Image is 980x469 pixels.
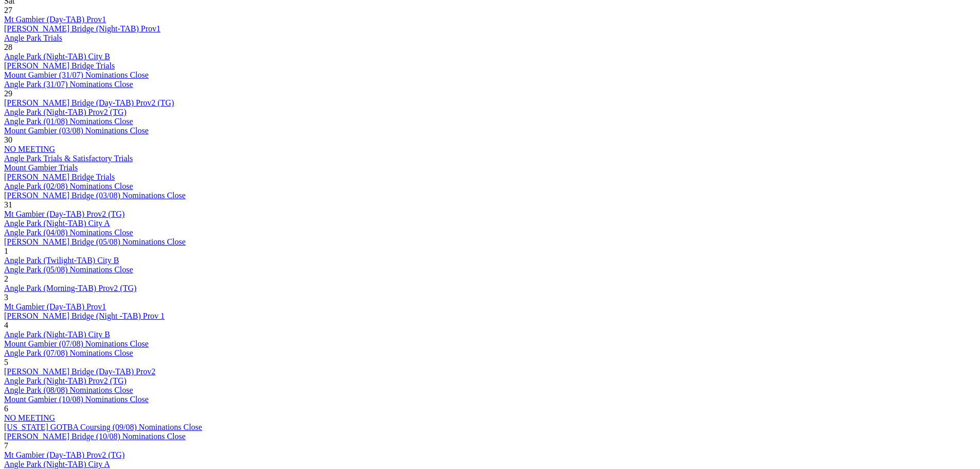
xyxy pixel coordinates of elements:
span: 27 [4,6,12,14]
a: NO MEETING [4,413,55,422]
a: Mt Gambier (Day-TAB) Prov1 [4,302,106,311]
a: Angle Park (Twilight-TAB) City B [4,256,119,265]
a: Mt Gambier (Day-TAB) Prov1 [4,15,106,24]
a: [US_STATE] GOTBA Coursing (09/08) Nominations Close [4,423,202,431]
a: Angle Park (05/08) Nominations Close [4,265,133,274]
a: Mount Gambier (03/08) Nominations Close [4,126,149,135]
a: NO MEETING [4,145,55,153]
span: 28 [4,43,12,51]
a: Angle Park (01/08) Nominations Close [4,117,133,126]
a: [PERSON_NAME] Bridge (Day-TAB) Prov2 [4,367,155,376]
span: 29 [4,89,12,98]
a: [PERSON_NAME] Bridge (10/08) Nominations Close [4,432,186,441]
a: Angle Park (Morning-TAB) Prov2 (TG) [4,284,136,292]
a: Angle Park (Night-TAB) City B [4,330,110,339]
a: Angle Park (02/08) Nominations Close [4,182,133,190]
span: 30 [4,135,12,144]
span: 1 [4,247,8,255]
a: Mount Gambier (10/08) Nominations Close [4,395,149,404]
span: 31 [4,200,12,209]
a: Angle Park (07/08) Nominations Close [4,349,133,357]
span: 5 [4,358,8,367]
a: Angle Park (04/08) Nominations Close [4,228,133,237]
span: 4 [4,321,8,329]
a: Mt Gambier (Day-TAB) Prov2 (TG) [4,210,124,218]
a: Angle Park Trials & Satisfactory Trials [4,154,133,163]
a: Mount Gambier Trials [4,163,78,172]
span: 2 [4,274,8,283]
a: Mount Gambier (07/08) Nominations Close [4,339,149,348]
a: [PERSON_NAME] Bridge Trials [4,61,115,70]
span: 6 [4,404,8,413]
a: [PERSON_NAME] Bridge (Night-TAB) Prov1 [4,24,161,33]
a: [PERSON_NAME] Bridge (Night -TAB) Prov 1 [4,311,165,320]
a: Angle Park Trials [4,33,62,42]
a: Angle Park (Night-TAB) City A [4,219,110,228]
a: Mt Gambier (Day-TAB) Prov2 (TG) [4,450,124,459]
a: Angle Park (Night-TAB) City B [4,52,110,61]
a: [PERSON_NAME] Bridge Trials [4,172,115,181]
span: 3 [4,293,8,302]
a: Mount Gambier (31/07) Nominations Close [4,71,149,79]
a: Angle Park (Night-TAB) Prov2 (TG) [4,108,127,116]
a: [PERSON_NAME] Bridge (Day-TAB) Prov2 (TG) [4,98,174,107]
a: Angle Park (31/07) Nominations Close [4,80,133,89]
span: 7 [4,441,8,450]
a: [PERSON_NAME] Bridge (03/08) Nominations Close [4,191,186,200]
a: Angle Park (Night-TAB) City A [4,460,110,468]
a: Angle Park (Night-TAB) Prov2 (TG) [4,376,127,385]
a: [PERSON_NAME] Bridge (05/08) Nominations Close [4,237,186,246]
a: Angle Park (08/08) Nominations Close [4,386,133,394]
